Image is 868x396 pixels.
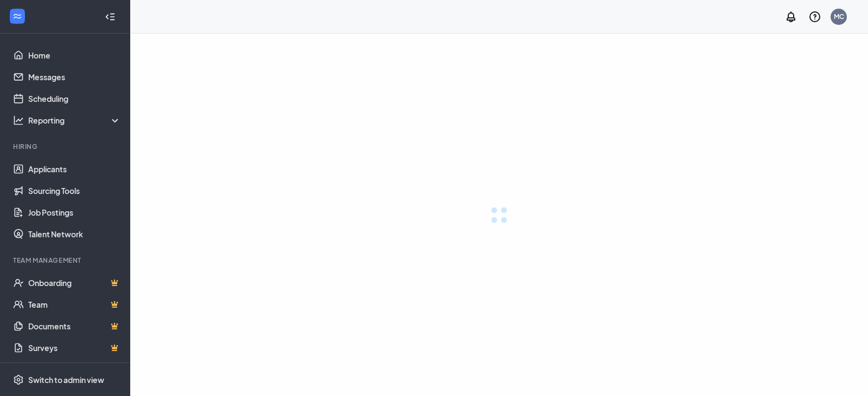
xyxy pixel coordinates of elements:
[28,88,121,109] a: Scheduling
[12,11,23,22] svg: WorkstreamLogo
[28,223,121,245] a: Talent Network
[834,12,844,21] div: MC
[28,180,121,202] a: Sourcing Tools
[28,44,121,66] a: Home
[28,158,121,180] a: Applicants
[808,10,821,23] svg: QuestionInfo
[28,66,121,88] a: Messages
[28,374,104,385] div: Switch to admin view
[28,202,121,223] a: Job Postings
[13,115,24,126] svg: Analysis
[105,11,116,22] svg: Collapse
[28,337,121,359] a: SurveysCrown
[28,115,122,126] div: Reporting
[28,315,121,337] a: DocumentsCrown
[28,272,121,294] a: OnboardingCrown
[13,142,119,151] div: Hiring
[13,374,24,385] svg: Settings
[28,294,121,315] a: TeamCrown
[13,256,119,265] div: Team Management
[784,10,797,23] svg: Notifications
